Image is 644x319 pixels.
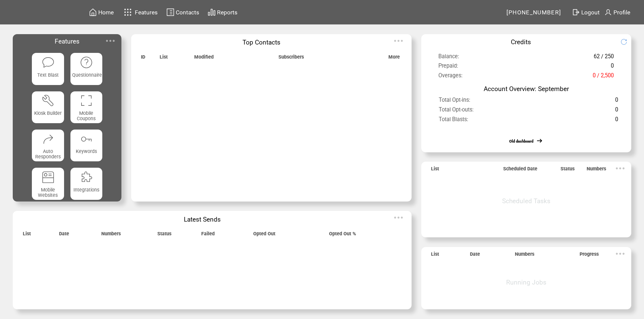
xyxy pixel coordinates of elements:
[613,162,627,175] img: ellypsis.svg
[438,72,463,82] span: Overages:
[439,97,470,107] span: Total Opt-ins:
[439,106,474,116] span: Total Opt-outs:
[70,91,102,123] a: Mobile Coupons
[34,110,62,116] span: Kiosk Builder
[32,53,64,85] a: Text Blast
[438,63,458,73] span: Prepaid:
[135,9,158,16] span: Features
[70,130,102,161] a: Keywords
[32,130,64,161] a: Auto Responders
[207,7,238,17] a: Reports
[72,72,102,78] span: Questionnaire
[184,216,221,223] span: Latest Sends
[603,7,631,17] a: Profile
[166,8,174,16] img: contacts.svg
[104,34,117,48] img: ellypsis.svg
[613,247,627,260] img: ellypsis.svg
[243,38,280,46] span: Top Contacts
[122,7,134,18] img: features.svg
[581,9,600,16] span: Logout
[208,8,216,16] img: chart.svg
[329,231,356,240] span: Opted Out %
[35,149,61,159] span: Auto Responders
[615,97,618,107] span: 0
[506,278,546,286] span: Running Jobs
[42,56,55,69] img: text-blast.svg
[77,110,96,121] span: Mobile Coupons
[615,116,618,126] span: 0
[431,166,439,175] span: List
[101,231,121,240] span: Numbers
[560,166,575,175] span: Status
[70,168,102,200] a: Integrations
[80,133,93,146] img: keywords.svg
[201,231,215,240] span: Failed
[611,63,614,73] span: 0
[194,54,214,63] span: Modified
[509,139,533,144] a: Old dashboard
[580,251,599,260] span: Progress
[98,9,114,16] span: Home
[503,166,537,175] span: Scheduled Date
[571,7,603,17] a: Logout
[76,149,97,154] span: Keywords
[431,251,439,260] span: List
[621,38,634,45] img: refresh.png
[506,9,561,16] span: [PHONE_NUMBER]
[176,9,199,16] span: Contacts
[32,91,64,123] a: Kiosk Builder
[80,171,93,184] img: integrations.svg
[80,56,93,69] img: questionnaire.svg
[470,251,480,260] span: Date
[38,187,58,198] span: Mobile Websites
[32,168,64,200] a: Mobile Websites
[392,211,405,224] img: ellypsis.svg
[42,133,55,146] img: auto-responders.svg
[217,9,237,16] span: Reports
[613,9,630,16] span: Profile
[502,197,550,205] span: Scheduled Tasks
[615,106,618,116] span: 0
[121,6,159,19] a: Features
[392,34,405,48] img: ellypsis.svg
[55,37,79,45] span: Features
[88,7,115,17] a: Home
[438,53,459,63] span: Balance:
[484,85,569,93] span: Account Overview: September
[70,53,102,85] a: Questionnaire
[511,38,531,46] span: Credits
[593,72,614,82] span: 0 / 2,500
[515,251,534,260] span: Numbers
[604,8,612,16] img: profile.svg
[89,8,97,16] img: home.svg
[572,8,580,16] img: exit.svg
[23,231,31,240] span: List
[160,54,168,63] span: List
[253,231,275,240] span: Opted Out
[165,7,200,17] a: Contacts
[587,166,606,175] span: Numbers
[439,116,468,126] span: Total Blasts:
[594,53,614,63] span: 62 / 250
[157,231,171,240] span: Status
[388,54,400,63] span: More
[278,54,304,63] span: Subscribers
[59,231,69,240] span: Date
[80,94,93,107] img: coupons.svg
[37,72,59,78] span: Text Blast
[73,187,99,192] span: Integrations
[42,94,55,107] img: tool%201.svg
[141,54,145,63] span: ID
[42,171,55,184] img: mobile-websites.svg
